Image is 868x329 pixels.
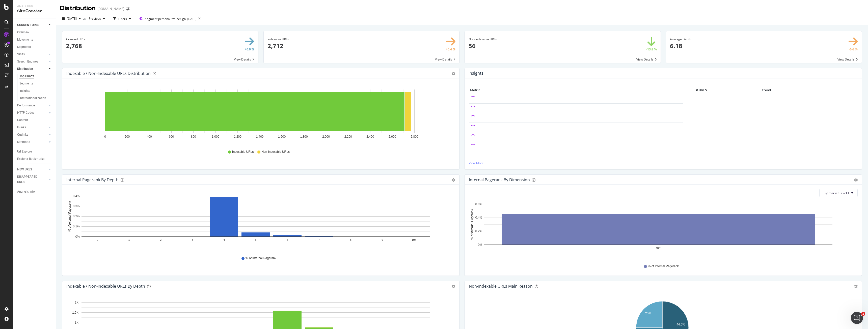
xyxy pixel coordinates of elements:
button: Filters [111,15,133,23]
text: 0.1% [73,225,80,228]
text: 6 [287,238,288,242]
a: Segments [19,81,52,86]
text: 1,800 [300,135,308,138]
text: 0 [104,135,106,138]
text: 2,000 [322,135,330,138]
div: Performance [17,103,35,108]
span: 2025 Aug. 21st [67,16,77,21]
a: Top Charts [19,74,52,79]
text: 8 [350,238,351,242]
div: Analysis Info [17,189,35,194]
div: Sitemaps [17,139,30,145]
text: 800 [191,135,196,138]
a: Inlinks [17,125,47,130]
text: 2K [75,301,78,304]
text: 44.6% [676,323,685,326]
text: 1,000 [212,135,219,138]
a: Url Explorer [17,149,52,154]
div: Movements [17,37,33,42]
button: Segment:personal-trainer-gb[DATE] [137,15,196,23]
text: 4 [223,238,225,242]
text: 1K [75,321,78,324]
text: % of Internal Pagerank [68,201,71,232]
span: vs [83,16,87,21]
span: Segment: personal-trainer-gb [145,17,186,21]
a: Distribution [17,66,47,72]
div: Segments [19,81,33,86]
div: gear [854,178,858,182]
text: 0 [97,238,98,242]
div: Explorer Bookmarks [17,156,44,162]
th: Metric [469,86,683,94]
div: Distribution [17,66,33,72]
a: Visits [17,52,47,57]
a: Content [17,117,52,123]
div: Internal Pagerank By Dimension [469,177,530,182]
a: Explorer Bookmarks [17,156,52,162]
th: Trend [708,86,825,94]
div: Url Explorer [17,149,33,154]
a: Movements [17,37,52,42]
a: Sitemaps [17,139,47,145]
text: 1 [128,238,130,242]
a: Internationalization [19,96,52,101]
a: Analysis Info [17,189,52,194]
div: Inlinks [17,125,26,130]
span: Indexable URLs [232,150,254,154]
span: By: market Level 1 [824,191,849,195]
a: Segments [17,44,52,50]
button: [DATE] [60,15,83,23]
a: Insights [19,88,52,94]
div: SiteCrawler [17,8,52,14]
svg: A chart. [469,201,856,259]
text: 200 [125,135,130,138]
span: % of Internal Pagerank [648,264,679,268]
div: CURRENT URLS [17,22,39,28]
text: 0.6% [475,202,482,206]
button: Previous [87,15,107,23]
div: Non-Indexable URLs Main Reason [469,284,533,289]
text: 1.5K [72,311,78,314]
text: 400 [147,135,152,138]
text: 9 [382,238,383,242]
div: arrow-right-arrow-left [126,7,129,11]
text: 2,800 [411,135,418,138]
a: DISAPPEARED URLS [17,174,47,185]
text: 10+ [412,238,416,242]
text: 1,200 [234,135,241,138]
text: 2,600 [389,135,396,138]
text: 2,200 [344,135,352,138]
span: Non-Indexable URLs [261,150,289,154]
div: Indexable / Non-Indexable URLs Distribution [66,71,151,76]
a: Overview [17,30,52,35]
a: HTTP Codes [17,110,47,115]
svg: A chart. [66,193,453,251]
h4: Insights [469,70,483,77]
div: DISAPPEARED URLS [17,174,43,185]
a: CURRENT URLS [17,22,47,28]
text: 0.4% [475,216,482,220]
div: Search Engines [17,59,38,64]
div: HTTP Codes [17,110,34,115]
text: 0.2% [73,215,80,218]
text: % of Internal Pagerank [470,209,474,240]
div: gear [452,178,455,182]
div: Indexable / Non-Indexable URLs by Depth [66,284,145,289]
div: gear [452,285,455,288]
span: 1 [861,312,865,316]
div: gear [452,72,455,75]
div: Visits [17,52,25,57]
div: Content [17,117,28,123]
svg: A chart. [66,86,453,145]
a: Performance [17,103,47,108]
div: Top Charts [19,74,34,79]
div: NEW URLS [17,167,32,172]
div: gear [854,285,858,288]
text: 0.2% [475,229,482,233]
text: 1,600 [278,135,286,138]
th: # URLS [683,86,708,94]
text: 600 [169,135,174,138]
div: Segments [17,44,31,50]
